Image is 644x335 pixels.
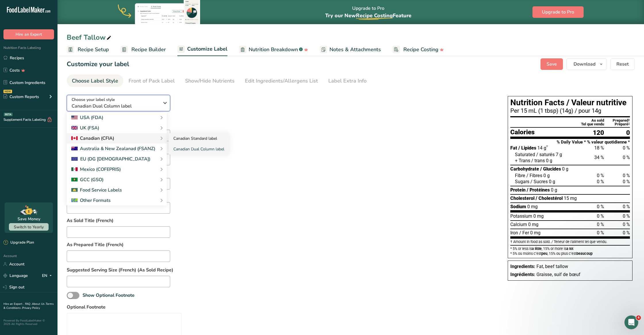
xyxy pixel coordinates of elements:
a: Canadian Dual Column label [169,144,229,154]
span: Download [574,61,595,68]
div: Front of Pack Label [129,77,175,85]
iframe: Intercom live chat [624,315,638,329]
span: a lot [566,246,573,251]
button: Reset [610,58,635,70]
span: / Sucres [530,179,548,184]
div: Upgrade to Pro [325,0,411,24]
span: Upgrade to Pro [542,9,574,16]
div: Other Formats [71,197,111,204]
label: Optional Footnote [67,304,182,311]
span: 18 % [594,145,604,151]
span: 0 % [597,213,604,219]
div: Beef Tallow [67,32,112,43]
span: / Fer [519,230,529,236]
span: Sodium [510,204,526,209]
img: 2Q== [71,178,78,182]
span: beaucoup [576,251,593,256]
a: Recipe Builder [120,43,166,56]
label: As Sold Title (French) [67,217,170,224]
span: Nutrition Breakdown [249,46,298,53]
a: Recipe Costing [392,43,444,56]
button: Switch to Yearly [9,223,49,231]
span: 0 % [623,155,630,160]
span: Recipe Setup [78,46,109,53]
span: 0 % [597,230,604,236]
span: 0 % [623,179,630,184]
a: Privacy Policy [22,306,40,310]
span: / saturés [536,152,555,157]
div: Australia & New Zealanad (FSANZ) [71,145,155,152]
a: Canadian Standard label [169,133,229,144]
a: Customize Label [177,43,227,56]
span: 0 % [623,230,630,236]
div: EU (DG [DEMOGRAPHIC_DATA]) [71,156,150,162]
span: 0 % [623,173,630,178]
div: 0 [604,129,630,136]
span: Recipe Costing [403,46,438,53]
span: Save [547,61,557,68]
span: 0 % [597,179,604,184]
span: Protein [510,187,526,193]
span: 0 % [597,204,604,209]
div: GCC (GSO) [71,176,103,183]
span: Saturated [515,152,535,157]
div: Powered By FoodLabelMaker © 2025 All Rights Reserved [3,319,54,326]
button: Save [540,58,563,70]
div: Prepared [604,118,630,122]
div: ‡ [628,122,630,126]
div: USA (FDA) [71,114,103,121]
label: Suggested Serving Size (French) (As Sold Recipe) [67,267,496,273]
span: / Protéines [527,187,550,193]
span: Carbohydrate [510,166,539,172]
span: 0 % [623,213,630,219]
div: EN [42,272,54,279]
div: Tel que vendu [581,122,604,126]
span: Reset [616,61,629,68]
span: Cholesterol [510,196,534,201]
span: Iron [510,230,518,236]
div: As sold [591,118,604,122]
span: Recipe Costing [356,12,393,19]
span: 0 mg [530,230,540,236]
span: / Lipides [518,145,536,151]
div: Calories [510,129,535,135]
span: + Trans [515,158,530,163]
a: Terms & Conditions . [3,302,54,310]
span: 4 [636,315,641,320]
span: 0 g [546,158,552,164]
span: / Glucides [540,166,561,172]
span: Potassium [510,213,532,219]
span: 0 mg [533,213,544,219]
span: 0 g [543,173,550,179]
div: † Amount in food as sold. / Teneur de l'aliment tel que vendu. [510,240,630,244]
span: Fibre [515,173,525,178]
div: Edit Ingredients/Allergens List [245,77,318,85]
b: Show Optional Footnote [83,292,135,298]
span: Fat, beef tallow [536,264,568,269]
span: Fat [510,145,517,151]
a: Hire an Expert . [3,302,24,306]
div: Per 15 mL (1 tbsp) (14g) / pour 14g [510,108,630,114]
div: Label Extra Info [328,77,367,85]
span: peu [541,251,547,256]
div: Show/Hide Nutrients [185,77,235,85]
div: Custom Reports [3,94,39,100]
a: FAQ . [25,302,32,306]
span: Switch to Yearly [14,224,44,230]
div: Mexico (COFEPRIS) [71,166,121,173]
label: As Prepared Title (French) [67,241,170,248]
span: a little [532,246,542,251]
span: Canadian Dual Column label [72,103,159,110]
span: Choose your label style [72,97,115,103]
span: 0 % [623,145,630,151]
h1: Customize your label [67,60,129,69]
button: Download [566,58,607,70]
span: 0 % [597,173,604,178]
span: 0 % [623,204,630,209]
span: Recipe Builder [131,46,166,53]
span: 7 g [556,152,562,158]
span: Ingrédients: [510,272,535,277]
span: 0 mg [527,204,538,210]
span: 0 % [623,222,630,227]
a: Language [3,271,28,281]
